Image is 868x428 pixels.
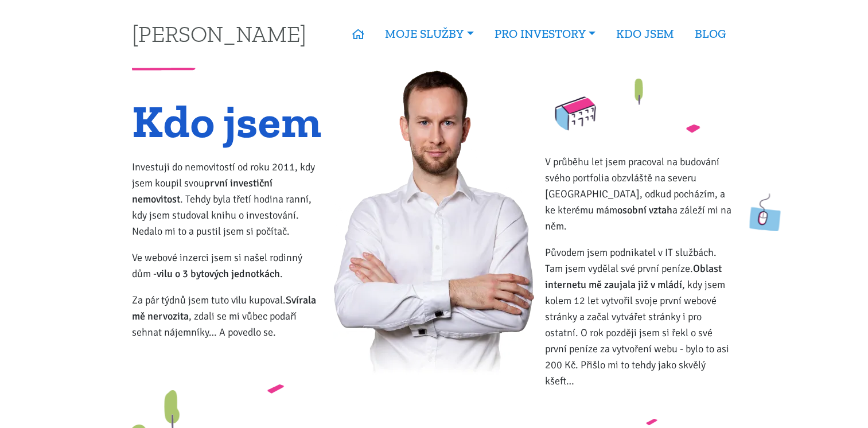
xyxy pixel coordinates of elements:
strong: vilu o 3 bytových jednotkách [157,267,280,280]
a: BLOG [684,21,736,47]
p: Investuji do nemovitostí od roku 2011, kdy jsem koupil svou . Tehdy byla třetí hodina ranní, kdy ... [132,159,323,239]
p: V průběhu let jsem pracoval na budování svého portfolia obzvláště na severu [GEOGRAPHIC_DATA], od... [545,154,736,234]
a: KDO JSEM [606,21,684,47]
a: [PERSON_NAME] [132,22,306,45]
a: PRO INVESTORY [484,21,606,47]
p: Ve webové inzerci jsem si našel rodinný dům - . [132,250,323,282]
p: Za pár týdnů jsem tuto vilu kupoval. , zdali se mi vůbec podaří sehnat nájemníky… A povedlo se. [132,292,323,340]
strong: osobní vztah [617,204,672,216]
p: Původem jsem podnikatel v IT službách. Tam jsem vydělal své první peníze. , kdy jsem kolem 12 let... [545,244,736,389]
a: MOJE SLUŽBY [375,21,484,47]
h1: Kdo jsem [132,102,323,141]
